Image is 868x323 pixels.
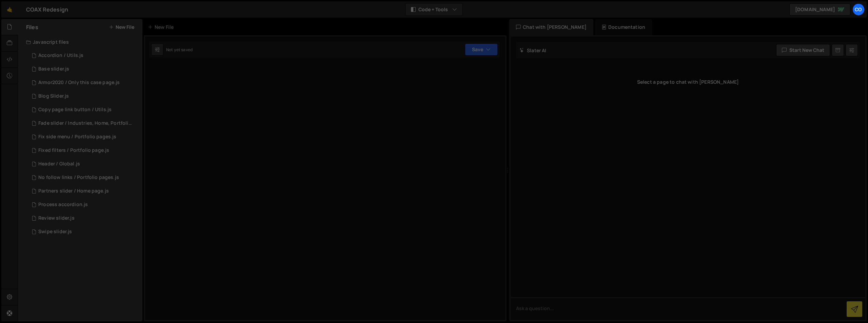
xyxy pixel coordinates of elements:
[852,3,865,16] a: CO
[26,225,142,239] div: 14632/38199.js
[26,144,142,157] div: 14632/39741.js
[26,117,145,130] div: 14632/39082.js
[38,147,109,154] div: Fixed filters / Portfolio page.js
[26,103,142,117] div: 14632/39688.js
[789,3,850,16] a: [DOMAIN_NAME]
[26,157,142,171] div: 14632/38826.js
[26,62,142,76] div: 14632/43639.js
[38,175,119,181] div: No follow links / Portfolio pages.js
[776,44,830,56] button: Start new chat
[26,130,142,144] div: 14632/39704.js
[26,89,142,103] div: 14632/40016.js
[38,161,80,167] div: Header / Global.js
[38,66,69,72] div: Base slider.js
[38,215,75,221] div: Review slider.js
[38,229,72,235] div: Swipe slider.js
[26,49,142,62] div: 14632/37943.js
[38,188,109,194] div: Partners slider / Home page.js
[38,80,120,86] div: Armor2020 / Only this case page.js
[595,19,652,35] div: Documentation
[38,134,116,140] div: Fix side menu / Portfolio pages.js
[1,1,18,18] a: 🤙
[26,184,142,198] div: 14632/39525.js
[38,202,88,208] div: Process accordion.js
[166,47,193,53] div: Not yet saved
[26,211,142,225] div: 14632/38193.js
[38,107,112,113] div: Copy page link button / Utils.js
[26,171,142,184] div: 14632/40149.js
[519,47,547,54] h2: Slater AI
[26,76,142,89] div: 14632/40346.js
[148,24,176,31] div: New File
[26,5,68,14] div: COAX Redesign
[38,93,69,99] div: Blog Slider.js
[38,120,132,126] div: Fade slider / Industries, Home, Portfolio.js
[38,53,83,59] div: Accordion / Utils.js
[26,198,142,211] div: 14632/38280.js
[18,35,142,49] div: Javascript files
[509,19,593,35] div: Chat with [PERSON_NAME]
[406,3,462,16] button: Code + Tools
[465,43,498,56] button: Save
[109,24,134,30] button: New File
[26,23,38,31] h2: Files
